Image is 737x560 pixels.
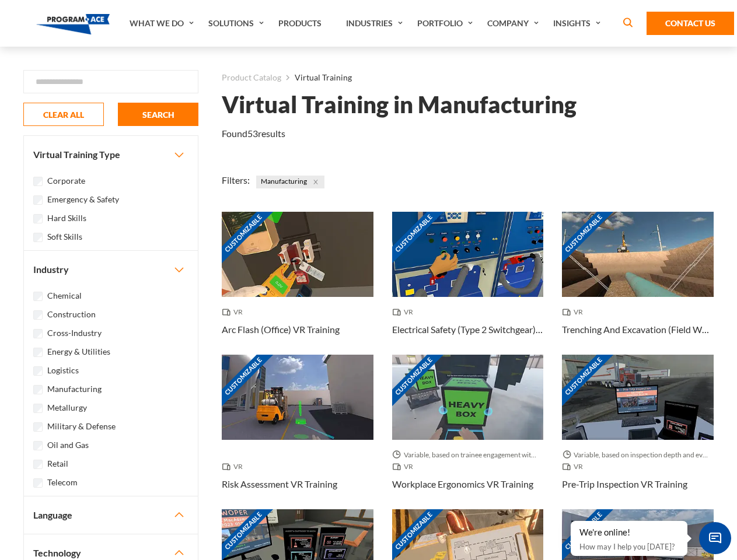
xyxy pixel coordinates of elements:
h3: Arc Flash (Office) VR Training [222,323,340,337]
label: Soft Skills [47,230,82,243]
label: Manufacturing [47,383,102,395]
label: Military & Defense [47,420,116,433]
button: Industry [24,251,198,288]
label: Retail [47,457,68,470]
span: VR [562,461,588,473]
h3: Trenching And Excavation (Field Work) VR Training [562,323,714,337]
label: Construction [47,308,96,321]
span: VR [392,461,418,473]
button: CLEAR ALL [23,103,104,126]
p: Found results [222,127,285,141]
h3: Workplace Ergonomics VR Training [392,477,533,491]
div: We're online! [579,527,679,538]
h3: Electrical Safety (Type 2 Switchgear) VR Training [392,323,544,337]
h3: Risk Assessment VR Training [222,477,337,491]
p: How may I help you [DATE]? [579,540,679,554]
input: Logistics [33,366,43,376]
span: VR [392,306,418,318]
a: Customizable Thumbnail - Arc Flash (Office) VR Training VR Arc Flash (Office) VR Training [222,212,373,355]
label: Cross-Industry [47,327,102,339]
label: Oil and Gas [47,439,89,452]
input: Corporate [33,177,43,186]
a: Customizable Thumbnail - Pre-Trip Inspection VR Training Variable, based on inspection depth and ... [562,355,714,509]
input: Emergency & Safety [33,195,43,205]
label: Chemical [47,289,82,302]
input: Retail [33,460,43,469]
nav: breadcrumb [222,70,714,85]
span: Filters: [222,174,250,185]
span: Manufacturing [256,176,324,188]
label: Corporate [47,174,85,187]
label: Metallurgy [47,401,87,414]
span: Chat Widget [699,522,731,554]
a: Product Catalog [222,70,281,85]
input: Telecom [33,478,43,488]
input: Chemical [33,292,43,301]
label: Logistics [47,364,79,377]
em: 53 [247,128,258,139]
input: Energy & Utilities [33,348,43,357]
a: Contact Us [647,12,734,35]
span: VR [222,306,247,318]
input: Manufacturing [33,385,43,394]
h3: Pre-Trip Inspection VR Training [562,477,687,491]
input: Construction [33,310,43,320]
input: Metallurgy [33,404,43,413]
button: Language [24,496,198,534]
a: Customizable Thumbnail - Electrical Safety (Type 2 Switchgear) VR Training VR Electrical Safety (... [392,212,544,355]
input: Oil and Gas [33,441,43,450]
a: Customizable Thumbnail - Risk Assessment VR Training VR Risk Assessment VR Training [222,355,373,509]
button: Virtual Training Type [24,136,198,173]
label: Emergency & Safety [47,193,119,206]
input: Hard Skills [33,214,43,223]
label: Telecom [47,476,78,489]
span: VR [562,306,588,318]
label: Hard Skills [47,212,86,225]
span: Variable, based on trainee engagement with exercises. [392,449,544,461]
input: Soft Skills [33,233,43,242]
h1: Virtual Training in Manufacturing [222,94,577,115]
input: Military & Defense [33,422,43,432]
button: Close [309,176,322,188]
span: VR [222,461,247,473]
img: Program-Ace [36,14,110,34]
label: Energy & Utilities [47,345,110,358]
span: Variable, based on inspection depth and event interaction. [562,449,714,461]
li: Virtual Training [281,70,352,85]
a: Customizable Thumbnail - Workplace Ergonomics VR Training Variable, based on trainee engagement w... [392,355,544,509]
input: Cross-Industry [33,329,43,338]
a: Customizable Thumbnail - Trenching And Excavation (Field Work) VR Training VR Trenching And Excav... [562,212,714,355]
